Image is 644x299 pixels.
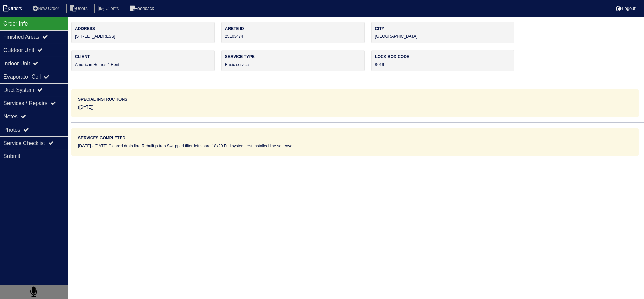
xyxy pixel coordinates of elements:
[71,50,215,71] div: American Homes 4 Rent
[66,4,93,13] li: Users
[221,22,365,43] div: 25103474
[71,22,215,43] div: [STREET_ADDRESS]
[29,4,65,13] li: New Order
[375,54,511,60] label: Lock box code
[66,6,93,11] a: Users
[371,50,515,71] div: 8019
[126,4,160,13] li: Feedback
[225,26,361,32] label: Arete ID
[94,6,124,11] a: Clients
[78,143,632,149] div: [DATE] - [DATE] Cleared drain line Rebuilt p trap Swapped filter left spare 18x20 Full system tes...
[225,54,361,60] label: Service Type
[78,104,632,110] div: ([DATE])
[78,135,125,141] label: Services Completed
[94,4,124,13] li: Clients
[371,22,515,43] div: [GEOGRAPHIC_DATA]
[78,96,127,102] label: Special Instructions
[75,54,211,60] label: Client
[375,26,511,32] label: City
[29,6,65,11] a: New Order
[221,50,365,71] div: Basic service
[75,26,211,32] label: Address
[616,6,636,11] a: Logout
